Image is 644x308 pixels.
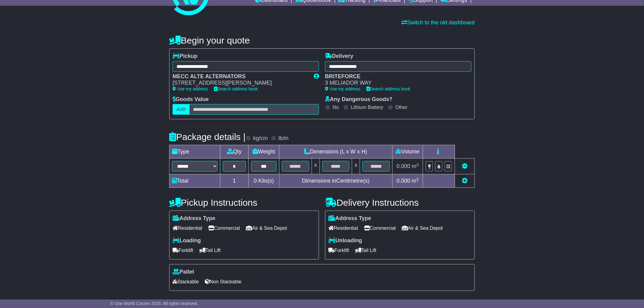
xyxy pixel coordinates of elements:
[173,73,308,80] div: MECC ALTE ALTERNATORS
[412,178,419,184] span: m
[279,145,392,159] td: Dimensions (L x W x H)
[328,215,371,222] label: Address Type
[173,246,193,255] span: Forklift
[208,223,240,233] span: Commercial
[351,104,383,110] label: Lithium Battery
[325,73,465,80] div: BRITEFORCE
[173,96,209,103] label: Goods Value
[328,246,349,255] span: Forklift
[416,163,419,167] sup: 3
[325,96,393,103] label: Any Dangerous Goods?
[462,163,467,169] a: Remove this item
[325,80,465,86] div: 3 MELIADOR WAY
[364,223,396,233] span: Commercial
[328,223,358,233] span: Residential
[402,223,443,233] span: Air & Sea Depot
[173,237,201,244] label: Loading
[279,174,392,188] td: Dimensions in Centimetre(s)
[397,178,410,184] span: 0.000
[325,53,353,60] label: Delivery
[110,301,198,306] span: © One World Courier 2025. All rights reserved.
[397,163,410,169] span: 0.000
[355,246,376,255] span: Tail Lift
[412,163,419,169] span: m
[169,132,246,142] h4: Package details |
[169,198,319,208] h4: Pickup Instructions
[402,19,475,26] a: Switch to the old dashboard
[173,86,208,91] a: Use my address
[253,135,268,142] label: kg/cm
[325,86,360,91] a: Use my address
[205,277,241,286] span: Non Stackable
[173,104,190,115] label: AUD
[392,145,423,159] td: Volume
[462,178,467,184] a: Add new item
[220,174,249,188] td: 1
[173,215,215,222] label: Address Type
[170,145,220,159] td: Type
[249,145,279,159] td: Weight
[169,35,475,45] h4: Begin your quote
[220,145,249,159] td: Qty
[173,277,199,286] span: Stackable
[352,159,360,174] td: x
[254,178,257,184] span: 0
[214,86,258,91] a: Search address book
[328,237,362,244] label: Unloading
[325,198,475,208] h4: Delivery Instructions
[173,269,194,275] label: Pallet
[249,174,279,188] td: Kilo(s)
[173,223,202,233] span: Residential
[416,177,419,182] sup: 3
[366,86,410,91] a: Search address book
[333,104,339,110] label: No
[199,246,221,255] span: Tail Lift
[395,104,408,110] label: Other
[278,135,289,142] label: lb/in
[173,53,198,60] label: Pickup
[312,159,320,174] td: x
[173,80,308,86] div: [STREET_ADDRESS][PERSON_NAME]
[170,174,220,188] td: Total
[246,223,287,233] span: Air & Sea Depot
